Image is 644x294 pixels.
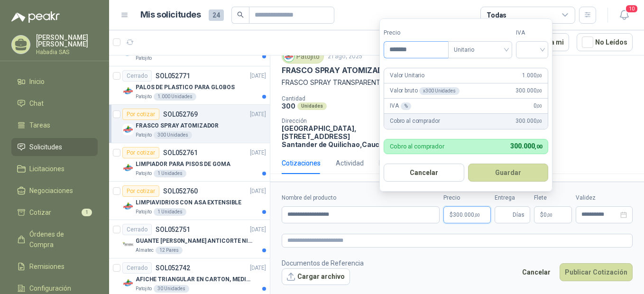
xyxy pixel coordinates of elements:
span: search [237,11,244,18]
a: CerradoSOL052751[DATE] Company LogoGUANTE [PERSON_NAME] ANTICORTE NIV 5 TALLA LAlmatec12 Pares [109,220,270,258]
label: Precio [443,193,491,202]
div: Por cotizar [122,147,159,158]
p: [DATE] [250,148,266,157]
p: Cobro al comprador [390,143,444,149]
a: Por cotizarSOL052761[DATE] Company LogoLIMPIADOR PARA PISOS DE GOMAPatojito1 Unidades [109,143,270,182]
div: Patojito [282,49,324,64]
p: SOL052751 [156,226,190,233]
a: Solicitudes [11,138,98,156]
img: Logo peakr [11,11,60,23]
p: Almatec [136,247,154,254]
div: Unidades [297,102,327,110]
span: 10 [625,4,638,13]
span: Negociaciones [29,185,73,196]
span: ,00 [534,144,542,150]
p: [DATE] [250,187,266,196]
div: 1.000 Unidades [154,93,196,101]
span: ,00 [536,88,542,93]
img: Company Logo [122,201,134,212]
button: Cancelar [517,263,556,281]
label: Nombre del producto [282,193,440,202]
p: Cantidad [282,95,405,102]
span: ,00 [474,212,480,218]
a: Inicio [11,73,98,91]
span: Chat [29,98,44,109]
span: 0 [543,212,552,218]
div: 1 Unidades [154,170,186,177]
button: 10 [616,7,633,24]
p: [PERSON_NAME] [PERSON_NAME] [36,34,98,47]
span: 1 [82,209,92,216]
img: Company Logo [284,51,294,62]
div: Por cotizar [122,185,159,197]
p: $300.000,00 [443,206,491,223]
span: 300.000 [515,117,542,126]
img: Company Logo [122,277,134,289]
span: Días [513,207,524,223]
p: Dirección [282,118,385,124]
span: Unitario [454,43,506,57]
p: $ 0,00 [534,206,572,223]
img: Company Logo [122,124,134,135]
div: 300 Unidades [154,131,192,139]
p: SOL052742 [156,265,190,271]
div: Mensajes [379,158,408,168]
label: Precio [384,28,448,37]
button: Publicar Cotización [560,263,633,281]
div: Actividad [336,158,364,168]
p: PALOS DE PLASTICO PARA GLOBOS [136,83,235,92]
p: Patojito [136,55,152,62]
div: Por cotizar [122,109,159,120]
p: SOL052771 [156,73,190,79]
p: FRASCO SPRAY TRANSPARENTE ATOMIZADOR DE 100 ML CON SU RESPECTIVA TAPA [282,77,633,88]
div: 1 Unidades [154,208,186,216]
div: Cerrado [122,262,152,274]
div: Cerrado [122,70,152,82]
p: 21 ago, 2025 [328,52,362,61]
span: Tareas [29,120,50,130]
span: 1.000 [522,71,542,80]
img: Company Logo [122,239,134,250]
span: 0 [534,101,542,110]
a: CerradoSOL052771[DATE] Company LogoPALOS DE PLASTICO PARA GLOBOSPatojito1.000 Unidades [109,66,270,105]
div: Cerrado [122,224,152,235]
button: No Leídos [577,33,633,51]
span: 300.000 [453,212,480,218]
p: Patojito [136,131,152,139]
a: Licitaciones [11,160,98,178]
a: Remisiones [11,257,98,276]
span: Configuración [29,283,71,294]
div: x 300 Unidades [419,87,459,95]
p: GUANTE [PERSON_NAME] ANTICORTE NIV 5 TALLA L [136,237,254,246]
span: Órdenes de Compra [29,229,89,250]
p: Valor bruto [390,86,460,95]
p: Cobro al comprador [390,117,440,126]
label: Flete [534,193,572,202]
span: $ [540,212,543,218]
p: AFICHE TRIANGULAR EN CARTON, MEDIDAS 30 CM X 45 CM [136,275,254,284]
span: Cotizar [29,207,51,218]
p: FRASCO SPRAY ATOMIZADOR [282,65,394,75]
p: IVA [390,101,411,110]
span: ,00 [547,212,552,218]
img: Company Logo [122,85,134,97]
p: 300 [282,102,295,110]
div: 12 Pares [156,247,183,254]
a: Por cotizarSOL052769[DATE] Company LogoFRASCO SPRAY ATOMIZADORPatojito300 Unidades [109,105,270,143]
label: IVA [516,28,548,37]
button: Cargar archivo [282,268,350,285]
div: % [401,102,412,110]
a: Tareas [11,116,98,134]
p: Habadia SAS [36,49,98,55]
p: SOL052769 [163,111,198,118]
span: Remisiones [29,261,64,272]
span: 300.000 [515,86,542,95]
a: Por cotizarSOL052760[DATE] Company LogoLIMPIAVIDRIOS CON ASA EXTENSIBLEPatojito1 Unidades [109,182,270,220]
button: Guardar [468,164,549,182]
p: [DATE] [250,110,266,119]
p: Patojito [136,208,152,216]
span: 300.000 [510,142,542,150]
span: 24 [209,9,224,21]
p: Patojito [136,170,152,177]
p: [DATE] [250,225,266,234]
